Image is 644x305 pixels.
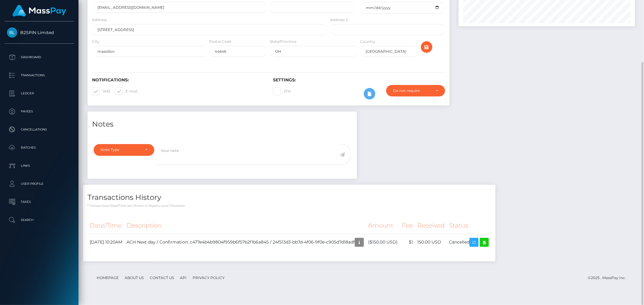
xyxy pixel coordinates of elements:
[7,143,72,152] p: Batches
[5,86,74,101] a: Ledger
[7,89,72,98] p: Ledger
[7,107,72,116] p: Payees
[5,194,74,209] a: Taxes
[400,234,415,250] td: $1
[273,87,291,95] label: 2FA
[7,71,72,80] p: Transactions
[366,234,400,250] td: ($150.00 USD)
[115,87,137,95] label: E-mail
[400,217,415,234] th: Fee
[147,273,176,282] a: Contact Us
[92,77,264,83] h6: Notifications:
[360,39,375,44] label: Country
[447,234,491,250] td: Cancelled
[7,53,72,62] p: Dashboard
[415,234,447,250] td: 150.00 USD
[7,197,72,206] p: Taxes
[12,5,66,17] img: MassPay Logo
[7,161,72,170] p: Links
[366,217,400,234] th: Amount
[124,234,366,250] td: ACH Next day / Confirmation: c477e4b4b9804f959b6f57b2f1b6a845 / 24f513d3-bb7d-4f06-9f0e-c905d7d18adf
[7,27,17,38] img: B2SPIN Limited
[330,17,348,23] label: Address 2
[122,273,146,282] a: About Us
[92,39,99,44] label: City
[178,273,189,282] a: API
[270,39,296,44] label: State/Province
[92,119,352,130] h4: Notes
[5,50,74,65] a: Dashboard
[7,179,72,188] p: User Profile
[88,217,124,234] th: Date/Time
[386,85,445,96] button: Do not require
[273,77,445,83] h6: Settings:
[5,30,74,35] span: B2SPIN Limited
[124,217,366,234] th: Description
[92,87,110,95] label: SMS
[5,122,74,137] a: Cancellations
[5,212,74,228] a: Search
[415,217,447,234] th: Received
[190,273,227,282] a: Privacy Policy
[447,217,491,234] th: Status
[94,144,154,156] button: Note Type
[393,88,431,93] div: Do not require
[5,104,74,119] a: Payees
[92,17,107,23] label: Address
[88,192,491,203] h4: Transactions History
[7,215,72,225] p: Search
[210,39,232,44] label: Postal Code
[101,147,140,152] div: Note Type
[7,125,72,134] p: Cancellations
[88,234,124,250] td: [DATE] 10:20AM
[588,275,630,281] div: © 2025 , MassPay Inc.
[94,273,121,282] a: Homepage
[5,176,74,191] a: User Profile
[5,140,74,155] a: Batches
[88,203,491,208] p: * Transactions date/time are shown in payee's local timezone
[5,68,74,83] a: Transactions
[5,158,74,173] a: Links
